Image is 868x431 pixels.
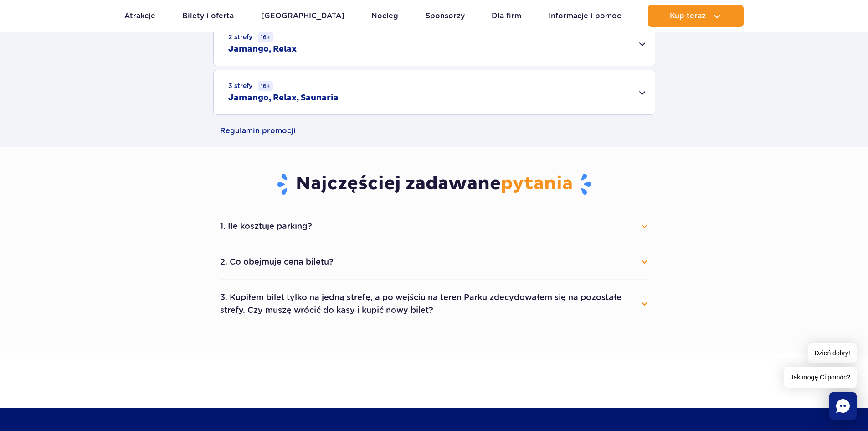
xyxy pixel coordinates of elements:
span: Jak mogę Ci pomóc? [784,367,857,388]
h3: Najczęściej zadawane [220,172,648,196]
button: Kup teraz [648,5,744,27]
small: 2 strefy [228,32,273,42]
a: [GEOGRAPHIC_DATA] [261,5,344,27]
a: Dla firm [492,5,521,27]
h2: Jamango, Relax, Saunaria [228,93,339,104]
a: Sponsorzy [426,5,465,27]
a: Atrakcje [124,5,155,27]
button: 1. Ile kosztuje parking? [220,216,648,236]
small: 16+ [258,81,273,91]
small: 3 strefy [228,81,273,91]
h2: Jamango, Relax [228,44,297,55]
a: Informacje i pomoc [549,5,621,27]
span: Kup teraz [670,12,706,20]
span: Dzień dobry! [808,343,857,363]
a: Bilety i oferta [182,5,234,27]
span: pytania [501,172,573,195]
button: 3. Kupiłem bilet tylko na jedną strefę, a po wejściu na teren Parku zdecydowałem się na pozostałe... [220,287,648,320]
small: 16+ [258,32,273,42]
div: Chat [829,392,857,420]
a: Nocleg [371,5,398,27]
button: 2. Co obejmuje cena biletu? [220,252,648,272]
a: Regulamin promocji [220,115,648,147]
